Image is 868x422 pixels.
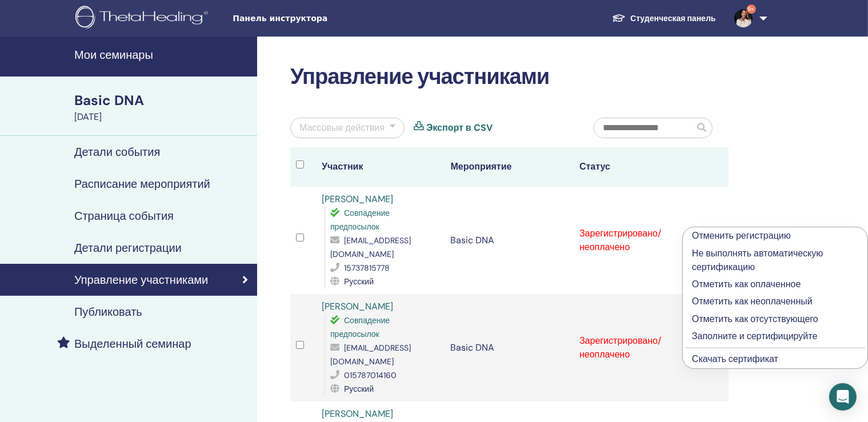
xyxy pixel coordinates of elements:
div: Basic DNA [74,91,250,110]
div: Массовые действия [299,121,385,135]
th: Мероприятие [445,147,574,187]
h4: Публиковать [74,305,142,319]
span: 15737815778 [344,263,390,273]
h4: Выделенный семинар [74,337,191,351]
a: [PERSON_NAME] [322,193,393,205]
div: Open Intercom Messenger [829,383,857,411]
p: Отметить как отсутствующего [692,312,858,326]
th: Участник [316,147,445,187]
a: Скачать сертификат [692,353,778,365]
span: Совпадение предпосылок [330,315,390,339]
span: [EMAIL_ADDRESS][DOMAIN_NAME] [330,343,411,367]
span: 015787014160 [344,370,397,380]
span: 9+ [747,5,756,14]
span: Русский [344,384,374,394]
span: Русский [344,276,374,287]
img: graduation-cap-white.svg [612,13,626,23]
h4: Детали регистрации [74,241,182,255]
h2: Управление участниками [290,64,729,90]
h4: Мои семинары [74,48,250,62]
a: Экспорт в CSV [426,121,493,135]
td: Basic DNA [445,187,574,294]
p: Не выполнять автоматическую сертификацию [692,247,858,274]
h4: Страница события [74,209,174,223]
p: Отметить как неоплаченный [692,295,858,308]
p: Заполните и сертифицируйте [692,329,858,343]
span: Панель инструктора [233,13,404,25]
a: Basic DNA[DATE] [67,91,257,124]
th: Статус [574,147,702,187]
p: Отменить регистрацию [692,229,858,243]
h4: Детали события [74,145,160,159]
span: [EMAIL_ADDRESS][DOMAIN_NAME] [330,235,411,259]
span: Совпадение предпосылок [330,208,390,232]
a: [PERSON_NAME] [322,300,393,312]
a: Студенческая панель [603,8,725,29]
a: [PERSON_NAME] [322,408,393,420]
h4: Управление участниками [74,273,208,287]
div: [DATE] [74,110,250,124]
img: default.jpg [734,9,753,27]
td: Basic DNA [445,294,574,401]
p: Отметить как оплаченное [692,278,858,291]
h4: Расписание мероприятий [74,177,210,191]
img: logo.png [75,6,212,31]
